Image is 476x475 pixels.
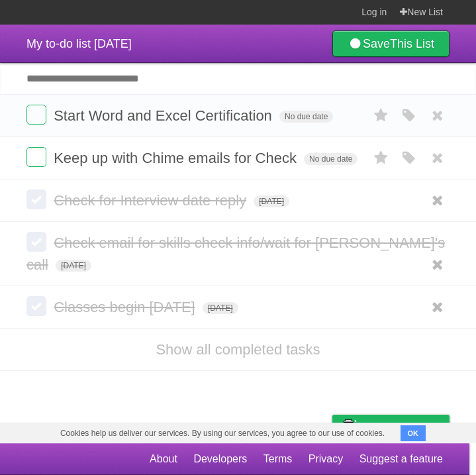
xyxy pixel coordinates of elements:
[360,415,443,439] span: Buy me a coffee
[26,37,132,50] span: My to-do list [DATE]
[263,447,293,472] a: Terms
[401,425,426,441] button: OK
[54,107,275,124] span: Start Word and Excel Certification
[56,260,91,272] span: [DATE]
[26,189,46,209] label: Done
[26,232,46,252] label: Done
[390,37,434,50] b: This List
[54,299,199,315] span: Classes begin [DATE]
[150,447,177,472] a: About
[203,302,238,314] span: [DATE]
[156,341,320,358] a: Show all completed tasks
[279,111,333,123] span: No due date
[193,447,247,472] a: Developers
[369,147,394,169] label: Star task
[26,296,46,316] label: Done
[309,447,343,472] a: Privacy
[54,192,250,209] span: Check for Interview date reply
[369,105,394,127] label: Star task
[332,415,450,439] a: Buy me a coffee
[26,147,46,167] label: Done
[47,423,398,443] span: Cookies help us deliver our services. By using our services, you agree to our use of cookies.
[332,30,450,57] a: SaveThis List
[26,105,46,125] label: Done
[26,235,445,273] span: Check email for skills check info/wait for [PERSON_NAME]'s call
[304,153,357,165] span: No due date
[54,150,300,166] span: Keep up with Chime emails for Check
[339,415,357,438] img: Buy me a coffee
[359,447,443,472] a: Suggest a feature
[254,195,289,207] span: [DATE]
